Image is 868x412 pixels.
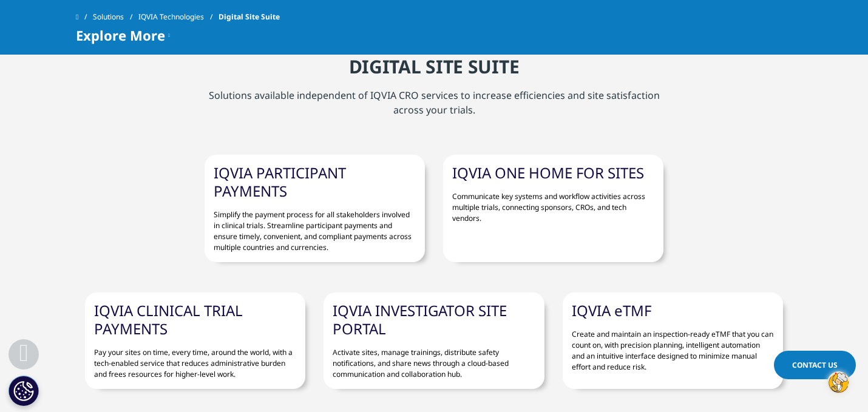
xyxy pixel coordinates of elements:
a: Contact Us [774,351,856,379]
a: IQVIA INVESTIGATOR SITE PORTAL [333,300,507,339]
p: Simplify the payment process for all stakeholders involved in clinical trials. Streamline partici... [214,200,416,253]
a: Solutions [93,6,138,28]
a: IQVIA eTMF [572,300,651,320]
a: IQVIA Technologies [138,6,219,28]
p: Activate sites, manage trainings, distribute safety notifications, and share news through a cloud... [333,338,535,380]
a: IQVIA CLINICAL TRIAL PAYMENTS [94,300,243,339]
span: Explore More [76,28,165,42]
p: Create and maintain an inspection-ready eTMF that you can count on, with precision planning, inte... [572,320,774,373]
p: Solutions available independent of IQVIA CRO services to increase efficiencies and site satisfact... [197,88,671,124]
p: Communicate key systems and workflow activities across multiple trials, connecting sponsors, CROs... [452,182,654,224]
p: Pay your sites on time, every time, around the world, with a tech-enabled service that reduces ad... [94,338,296,380]
button: Cookies Settings [8,376,39,406]
span: Digital Site Suite [219,6,280,28]
a: IQVIA ONE HOME FOR SITES [452,163,644,183]
h4: DIGITAL SITE SUITE [197,55,671,88]
a: IQVIA PARTICIPANT PAYMENTS [214,163,346,201]
span: Contact Us [792,360,838,370]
